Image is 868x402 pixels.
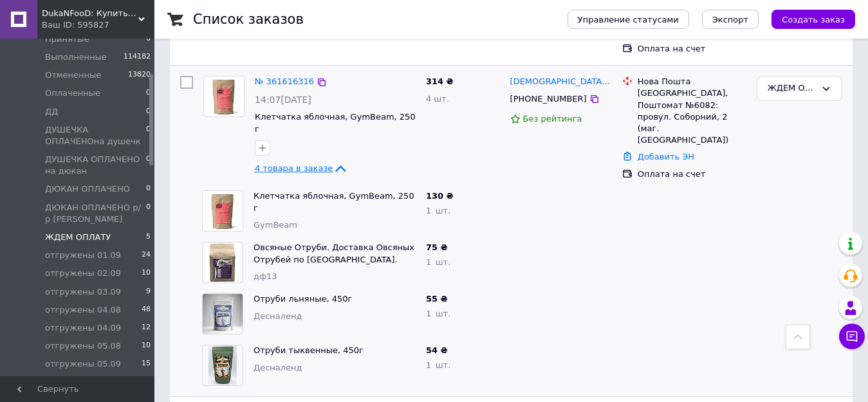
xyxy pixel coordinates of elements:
[254,220,297,230] span: GymBeam
[142,250,151,261] span: 24
[142,358,151,370] span: 15
[45,124,146,147] span: ДУШЕЧКА ОПЛАЧЕНОна душечк
[124,51,151,63] span: 114182
[254,311,302,321] span: Десналенд
[254,345,364,355] a: Отруби тыквенные, 450г
[146,183,151,195] span: 0
[712,15,748,24] span: Экспорт
[45,202,146,225] span: ДЮКАН ОПЛАЧЕНО р/р [PERSON_NAME]
[771,10,855,29] button: Создать заказ
[638,76,746,87] div: Нова Пошта
[203,191,243,231] img: Фото товару
[426,191,454,201] span: 130 ₴
[255,163,348,173] a: 4 товара в заказе
[782,15,845,24] span: Создать заказ
[146,232,151,243] span: 5
[128,69,151,81] span: 13820
[426,309,450,318] span: 1 шт.
[510,94,587,104] span: [PHONE_NUMBER]
[208,345,237,385] img: Фото товару
[254,363,302,372] span: Десналенд
[146,202,151,225] span: 0
[45,358,121,370] span: отгружены 05.09
[255,77,314,86] a: № 361616316
[255,163,333,173] span: 4 товара в заказе
[205,242,240,282] img: Фото товару
[45,51,107,63] span: Выполненные
[578,15,679,24] span: Управление статусами
[42,19,154,31] div: Ваш ID: 595827
[839,324,865,349] button: Чат с покупателем
[426,206,450,215] span: 1 шт.
[45,183,130,195] span: ДЮКАН ОПЛАЧЕНО
[45,69,101,81] span: Отмененные
[768,82,816,95] div: ЖДЕМ ОПЛАТУ
[193,12,304,27] h1: Список заказов
[45,268,121,279] span: отгружены 02.09
[254,271,277,281] span: дф13
[254,191,414,213] a: Клетчатка яблочная, GymBeam, 250 г
[255,95,311,105] span: 14:07[DATE]
[142,322,151,334] span: 12
[45,286,121,298] span: отгружены 03.09
[523,114,582,123] span: Без рейтинга
[568,10,689,29] button: Управление статусами
[204,77,244,116] img: Фото товару
[254,294,352,304] a: Отруби льняные, 450г
[638,152,694,161] a: Добавить ЭН
[759,14,855,24] a: Создать заказ
[426,242,448,252] span: 75 ₴
[45,106,58,118] span: ДД
[45,154,146,177] span: ДУШЕЧКА ОПЛАЧЕНО на дюкан
[426,257,450,267] span: 1 шт.
[45,304,121,316] span: отгружены 04.08
[426,345,448,355] span: 54 ₴
[45,33,89,45] span: Принятые
[42,8,138,19] span: DukaNFooD: Купить Низкокалорийные продукты, диабетического, спортивного Питания. Диета Дюкана.
[45,250,121,261] span: отгружены 01.09
[146,87,151,99] span: 0
[45,232,111,243] span: ЖДЕМ ОПЛАТУ
[255,112,416,134] a: Клетчатка яблочная, GymBeam, 250 г
[203,76,245,117] a: Фото товару
[638,169,746,180] div: Оплата на счет
[146,124,151,147] span: 0
[638,43,746,55] div: Оплата на счет
[426,360,450,370] span: 1 шт.
[45,87,100,99] span: Оплаченные
[45,340,121,352] span: отгружены 05.08
[510,76,612,88] a: [DEMOGRAPHIC_DATA][PERSON_NAME]
[146,106,151,118] span: 0
[146,154,151,177] span: 0
[142,304,151,316] span: 48
[426,294,448,304] span: 55 ₴
[146,286,151,298] span: 9
[426,94,449,104] span: 4 шт.
[638,87,746,146] div: [GEOGRAPHIC_DATA], Поштомат №6082: провул. Соборний, 2 (маг. [GEOGRAPHIC_DATA])
[142,340,151,352] span: 10
[254,242,414,288] a: Овсяные Отруби. Доставка Овсяных Отрубей по [GEOGRAPHIC_DATA]. Магазин Овсяных Отрубей [GEOGRAPHI...
[45,322,121,334] span: отгружены 04.09
[702,10,759,29] button: Экспорт
[146,33,151,45] span: 0
[203,294,243,334] img: Фото товару
[426,77,454,86] span: 314 ₴
[142,268,151,279] span: 10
